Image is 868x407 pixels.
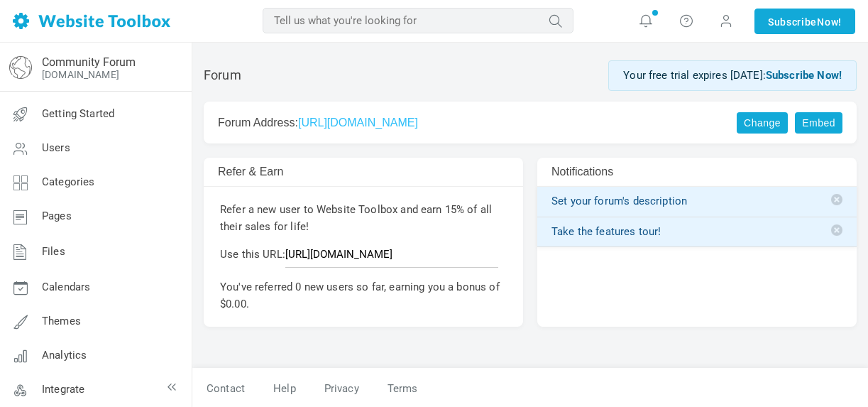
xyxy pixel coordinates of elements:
p: Use this URL: [220,246,507,268]
span: Files [42,245,65,258]
a: Contact [192,376,259,401]
a: Community Forum [42,55,136,69]
h2: Refer & Earn [218,165,451,178]
h2: Notifications [551,165,784,178]
span: Integrate [42,383,84,396]
span: Pages [42,210,72,222]
span: Delete notification [831,224,842,236]
span: Delete notification [831,194,842,205]
h1: Forum [204,67,241,83]
img: globe-icon.png [9,56,32,79]
a: Help [259,376,310,401]
span: Analytics [42,349,87,362]
input: Tell us what you're looking for [263,8,573,33]
h2: Forum Address: [218,116,718,129]
span: Categories [42,175,95,188]
a: Terms [373,376,418,401]
span: Users [42,141,70,154]
a: [DOMAIN_NAME] [42,69,119,80]
span: Now! [817,14,842,30]
a: Take the features tour! [551,224,842,239]
a: [URL][DOMAIN_NAME] [298,116,418,129]
a: Change [737,112,788,134]
a: Privacy [310,376,373,401]
span: Calendars [42,281,90,293]
span: Getting Started [42,107,114,120]
a: Set your forum's description [551,194,842,209]
a: Embed [795,112,842,134]
p: Refer a new user to Website Toolbox and earn 15% of all their sales for life! [220,201,507,235]
a: Subscribe Now! [766,69,842,82]
a: SubscribeNow! [754,9,855,34]
span: Themes [42,315,81,327]
p: You've referred 0 new users so far, earning you a bonus of $0.00. [220,278,507,313]
div: Your free trial expires [DATE]: [608,60,857,91]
